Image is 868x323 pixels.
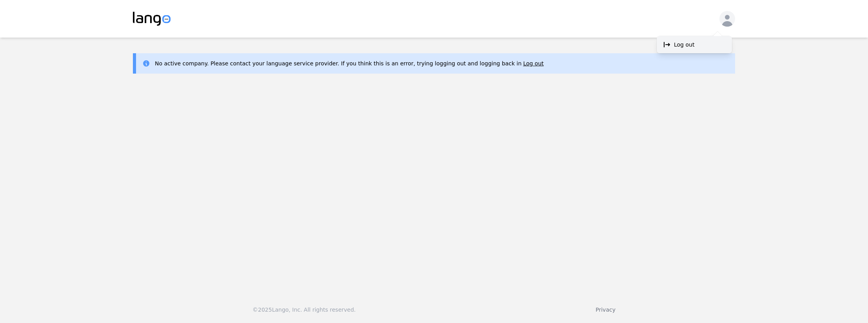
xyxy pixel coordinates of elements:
div: No active company. Please contact your language service provider. If you think this is an error, ... [155,60,544,67]
a: Privacy [596,307,616,313]
p: Log out [674,41,694,49]
div: © 2025 Lango, Inc. All rights reserved. [252,306,356,314]
img: Logo [133,12,171,26]
button: Log out [523,60,543,67]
